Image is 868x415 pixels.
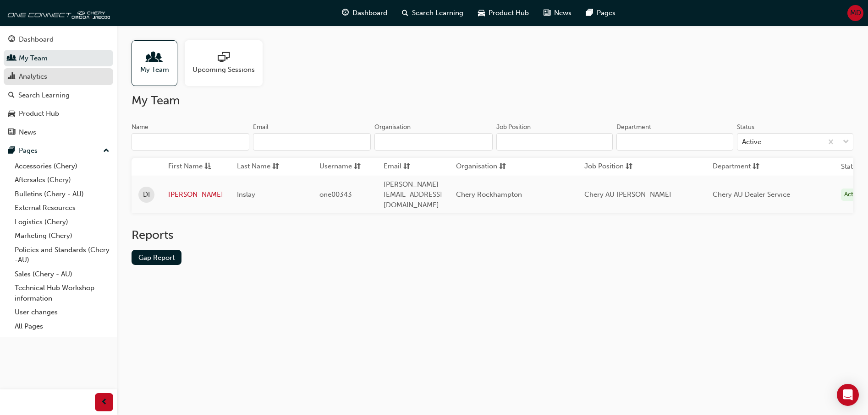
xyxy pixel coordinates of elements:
[536,4,579,22] a: news-iconNews
[101,397,108,408] span: prev-icon
[616,123,651,132] div: Department
[132,250,181,265] a: Gap Report
[456,161,506,172] button: Organisationsorting-icon
[218,52,230,65] span: sessionType_ONLINE_URL-icon
[5,4,110,22] img: oneconnect
[456,161,497,172] span: Organisation
[554,8,571,18] span: News
[354,161,361,172] span: sorting-icon
[11,201,113,215] a: External Resources
[132,133,249,151] input: Name
[132,228,853,243] h2: Reports
[11,159,113,173] a: Accessories (Chery)
[132,123,148,132] div: Name
[412,8,463,18] span: Search Learning
[18,90,70,101] div: Search Learning
[8,92,15,100] span: search-icon
[544,7,550,19] span: news-icon
[352,8,387,18] span: Dashboard
[489,8,529,18] span: Product Hub
[335,4,395,22] a: guage-iconDashboard
[478,7,485,19] span: car-icon
[4,31,113,48] a: Dashboard
[742,137,761,147] div: Active
[19,108,59,119] div: Product Hub
[384,161,434,172] button: Emailsorting-icon
[19,127,36,138] div: News
[342,7,349,19] span: guage-icon
[837,384,859,406] div: Open Intercom Messenger
[456,190,522,199] span: Chery Rockhampton
[4,68,113,85] a: Analytics
[11,267,113,281] a: Sales (Chery - AU)
[496,123,531,132] div: Job Position
[850,8,861,18] span: MD
[402,7,408,19] span: search-icon
[319,190,352,199] span: one00343
[584,161,624,172] span: Job Position
[319,161,352,172] span: Username
[11,281,113,305] a: Technical Hub Workshop information
[132,93,853,108] h2: My Team
[374,123,411,132] div: Organisation
[237,161,287,172] button: Last Namesorting-icon
[4,124,113,141] a: News
[132,40,185,86] a: My Team
[471,4,536,22] a: car-iconProduct Hub
[713,190,790,199] span: Chery AU Dealer Service
[753,161,759,172] span: sorting-icon
[8,54,15,63] span: people-icon
[253,123,269,132] div: Email
[185,40,270,86] a: Upcoming Sessions
[143,189,150,200] span: DI
[8,129,15,137] span: news-icon
[403,161,410,172] span: sorting-icon
[584,161,635,172] button: Job Positionsorting-icon
[19,34,54,45] div: Dashboard
[713,161,763,172] button: Departmentsorting-icon
[19,146,38,156] div: Pages
[584,190,671,199] span: Chery AU [PERSON_NAME]
[192,65,255,75] span: Upcoming Sessions
[11,319,113,334] a: All Pages
[713,161,751,172] span: Department
[4,87,113,104] a: Search Learning
[395,4,471,22] a: search-iconSearch Learning
[4,142,113,159] button: Pages
[4,29,113,142] button: DashboardMy TeamAnalyticsSearch LearningProduct HubNews
[168,161,219,172] button: First Nameasc-icon
[8,36,15,44] span: guage-icon
[103,145,110,157] span: up-icon
[204,161,211,172] span: asc-icon
[11,229,113,243] a: Marketing (Chery)
[496,133,613,151] input: Job Position
[148,52,160,65] span: people-icon
[579,4,623,22] a: pages-iconPages
[272,161,279,172] span: sorting-icon
[374,133,492,151] input: Organisation
[841,162,860,172] th: Status
[597,8,615,18] span: Pages
[237,161,270,172] span: Last Name
[140,65,169,75] span: My Team
[11,173,113,187] a: Aftersales (Chery)
[4,105,113,122] a: Product Hub
[168,189,223,200] a: [PERSON_NAME]
[384,180,442,209] span: [PERSON_NAME][EMAIL_ADDRESS][DOMAIN_NAME]
[11,187,113,201] a: Bulletins (Chery - AU)
[847,5,863,21] button: MD
[319,161,370,172] button: Usernamesorting-icon
[4,50,113,67] a: My Team
[19,71,47,82] div: Analytics
[499,161,506,172] span: sorting-icon
[11,215,113,229] a: Logistics (Chery)
[168,161,203,172] span: First Name
[737,123,754,132] div: Status
[616,133,733,151] input: Department
[586,7,593,19] span: pages-icon
[11,243,113,267] a: Policies and Standards (Chery -AU)
[843,136,849,148] span: down-icon
[626,161,632,172] span: sorting-icon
